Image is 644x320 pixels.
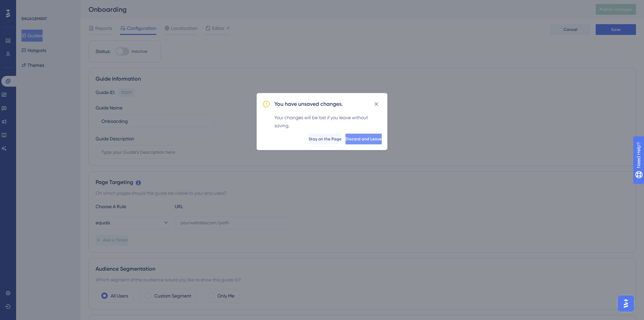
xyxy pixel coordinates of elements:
h2: You have unsaved changes. [274,100,343,108]
iframe: UserGuiding AI Assistant Launcher [616,293,636,314]
span: Discard and Leave [345,136,382,142]
div: Your changes will be lost if you leave without saving. [274,113,382,130]
span: Stay on the Page [309,136,341,142]
span: Need Help? [16,2,42,10]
